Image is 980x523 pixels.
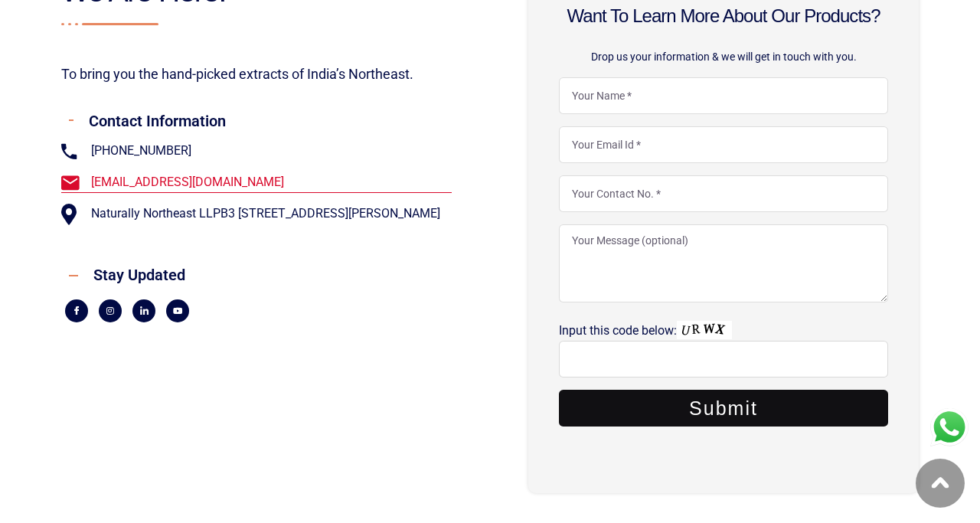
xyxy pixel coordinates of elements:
span: [PHONE_NUMBER] [87,141,191,161]
div: WhatsApp us [930,408,969,446]
a: LinkedIn [132,299,155,322]
a: [EMAIL_ADDRESS][DOMAIN_NAME] [61,172,452,193]
input: Submit [559,390,888,427]
a: Twitter [99,299,122,322]
form: Contact form [559,77,888,450]
span: [EMAIL_ADDRESS][DOMAIN_NAME] [87,172,284,192]
input: Your Contact No. * [559,175,888,212]
a: Facebook [65,299,88,322]
p: Input this code below: [559,321,888,378]
div: Drop us your information & we will get in touch with you. [559,48,888,65]
h2: Want to learn more about our products? [559,7,888,25]
img: captcha [677,321,732,339]
a: Naturally Northeast LLPB3 [STREET_ADDRESS][PERSON_NAME] [61,204,452,224]
span: Naturally Northeast LLPB3 [STREET_ADDRESS][PERSON_NAME] [87,204,440,224]
a: You Tube [166,299,189,322]
input: Your Name * [559,77,888,114]
div: Contact Information [89,109,444,133]
div: To bring you the hand-picked extracts of India’s Northeast. [61,64,452,86]
div: Stay Updated [93,263,444,287]
input: Your Email Id * [559,126,888,163]
a: [PHONE_NUMBER] [61,141,452,162]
